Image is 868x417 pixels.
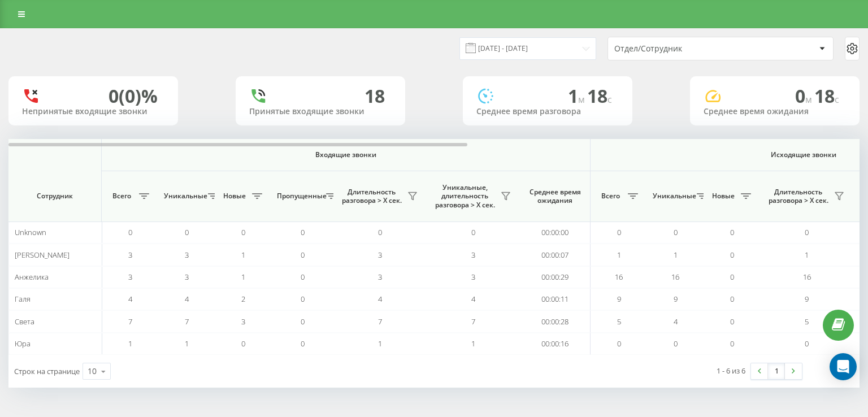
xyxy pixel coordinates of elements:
[131,150,561,159] span: Входящие звонки
[301,338,305,349] span: 0
[568,84,587,108] span: 1
[471,250,475,260] span: 3
[730,272,734,282] span: 0
[15,294,31,304] span: Галя
[15,316,34,327] span: Света
[587,84,612,108] span: 18
[520,288,591,310] td: 00:00:11
[674,250,678,260] span: 1
[614,44,749,54] div: Отдел/Сотрудник
[185,250,189,260] span: 3
[185,316,189,327] span: 7
[795,84,814,108] span: 0
[674,338,678,349] span: 0
[185,227,189,237] span: 0
[378,294,382,304] span: 4
[249,107,392,116] div: Принятые входящие звонки
[805,250,809,260] span: 1
[241,227,245,237] span: 0
[476,107,619,116] div: Среднее время разговора
[471,294,475,304] span: 4
[18,192,92,201] span: Сотрудник
[830,353,857,380] div: Open Intercom Messenger
[617,250,621,260] span: 1
[339,188,404,205] span: Длительность разговора > Х сек.
[520,244,591,266] td: 00:00:07
[364,85,385,107] div: 18
[14,366,80,376] span: Строк на странице
[768,363,785,379] a: 1
[241,272,245,282] span: 1
[766,188,831,205] span: Длительность разговора > Х сек.
[617,338,621,349] span: 0
[471,316,475,327] span: 7
[617,316,621,327] span: 5
[378,272,382,282] span: 3
[471,272,475,282] span: 3
[128,227,132,237] span: 0
[128,316,132,327] span: 7
[378,250,382,260] span: 3
[128,250,132,260] span: 3
[717,365,745,376] div: 1 - 6 из 6
[730,294,734,304] span: 0
[520,266,591,288] td: 00:00:29
[185,294,189,304] span: 4
[617,227,621,237] span: 0
[814,84,839,108] span: 18
[241,316,245,327] span: 3
[671,272,679,282] span: 16
[730,338,734,349] span: 0
[220,192,249,201] span: Новые
[185,338,189,349] span: 1
[22,107,164,116] div: Непринятые входящие звонки
[709,192,737,201] span: Новые
[301,227,305,237] span: 0
[653,192,693,201] span: Уникальные
[730,250,734,260] span: 0
[88,366,97,377] div: 10
[805,294,809,304] span: 9
[277,192,323,201] span: Пропущенные
[241,250,245,260] span: 1
[128,272,132,282] span: 3
[378,338,382,349] span: 1
[730,316,734,327] span: 0
[128,338,132,349] span: 1
[15,227,46,237] span: Unknown
[471,227,475,237] span: 0
[301,250,305,260] span: 0
[704,107,846,116] div: Среднее время ожидания
[301,272,305,282] span: 0
[471,338,475,349] span: 1
[107,192,136,201] span: Всего
[730,227,734,237] span: 0
[15,272,49,282] span: Анжелика
[520,221,591,244] td: 00:00:00
[805,338,809,349] span: 0
[674,294,678,304] span: 9
[128,294,132,304] span: 4
[607,93,612,106] span: c
[617,294,621,304] span: 9
[805,227,809,237] span: 0
[528,188,581,205] span: Среднее время ожидания
[805,316,809,327] span: 5
[520,333,591,355] td: 00:00:16
[301,316,305,327] span: 0
[520,310,591,332] td: 00:00:28
[803,272,811,282] span: 16
[378,227,382,237] span: 0
[164,192,205,201] span: Уникальные
[185,272,189,282] span: 3
[15,338,31,349] span: Юра
[301,294,305,304] span: 0
[615,272,623,282] span: 16
[378,316,382,327] span: 7
[674,227,678,237] span: 0
[835,93,839,106] span: c
[108,85,158,107] div: 0 (0)%
[241,338,245,349] span: 0
[432,183,497,210] span: Уникальные, длительность разговора > Х сек.
[674,316,678,327] span: 4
